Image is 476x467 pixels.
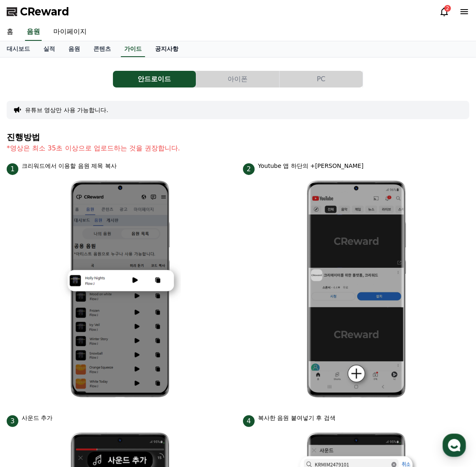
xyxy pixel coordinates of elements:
span: 1 [7,163,18,175]
span: 4 [243,415,255,427]
span: CReward [20,5,69,18]
a: PC [280,71,363,87]
span: 2 [243,163,255,175]
h4: 진행방법 [7,132,469,142]
p: 크리워드에서 이용할 음원 제목 복사 [22,162,117,170]
span: 설정 [129,277,139,283]
a: 설정 [108,264,160,285]
div: 2 [444,5,451,12]
a: 음원 [25,23,42,41]
a: CReward [7,5,69,18]
a: 음원 [62,41,87,57]
span: 홈 [26,277,31,283]
p: 사운드 추가 [22,414,53,422]
button: PC [280,71,363,87]
a: 아이폰 [196,71,280,87]
p: *영상은 최소 35초 이상으로 업로드하는 것을 권장합니다. [7,143,469,153]
a: 실적 [37,41,62,57]
img: 2.png [296,175,417,404]
a: 홈 [3,264,55,285]
p: 복사한 음원 붙여넣기 후 검색 [258,414,336,422]
button: 유튜브 영상만 사용 가능합니다. [25,106,108,114]
a: 콘텐츠 [87,41,118,57]
img: 1.png [59,175,181,404]
a: 마이페이지 [47,23,93,41]
button: 안드로이드 [113,71,196,87]
a: 2 [439,7,449,17]
a: 대화 [55,264,108,285]
a: 가이드 [121,41,145,57]
span: 3 [7,415,18,427]
span: 대화 [76,277,86,284]
p: Youtube 앱 하단의 +[PERSON_NAME] [258,162,363,170]
a: 공지사항 [148,41,185,57]
button: 아이폰 [196,71,279,87]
